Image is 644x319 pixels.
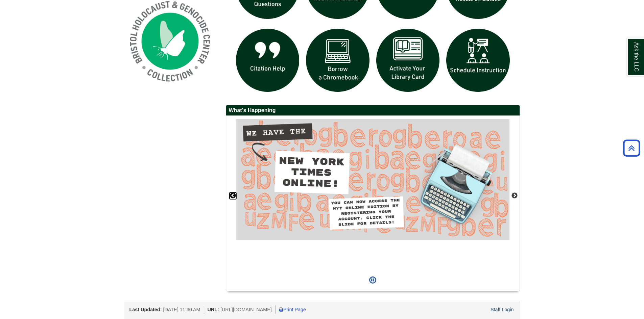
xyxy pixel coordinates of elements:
[367,273,378,288] button: Pause
[208,307,219,312] span: URL:
[163,307,200,312] span: [DATE] 11:30 AM
[621,143,642,153] a: Back to Top
[230,192,236,199] button: Previous
[279,307,306,312] a: Print Page
[443,25,513,96] img: For faculty. Schedule Library Instruction icon links to form.
[233,25,303,96] img: citation help icon links to citation help guide page
[226,105,520,116] h2: What's Happening
[373,25,443,96] img: activate Library Card icon links to form to activate student ID into library card
[279,307,283,312] i: Print Page
[236,119,509,273] div: This box contains rotating images
[511,192,518,199] button: Next
[303,25,373,96] img: Borrow a chromebook icon links to the borrow a chromebook web page
[129,307,162,312] span: Last Updated:
[220,307,272,312] span: [URL][DOMAIN_NAME]
[236,119,509,240] img: Access the New York Times online edition.
[491,307,514,312] a: Staff Login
